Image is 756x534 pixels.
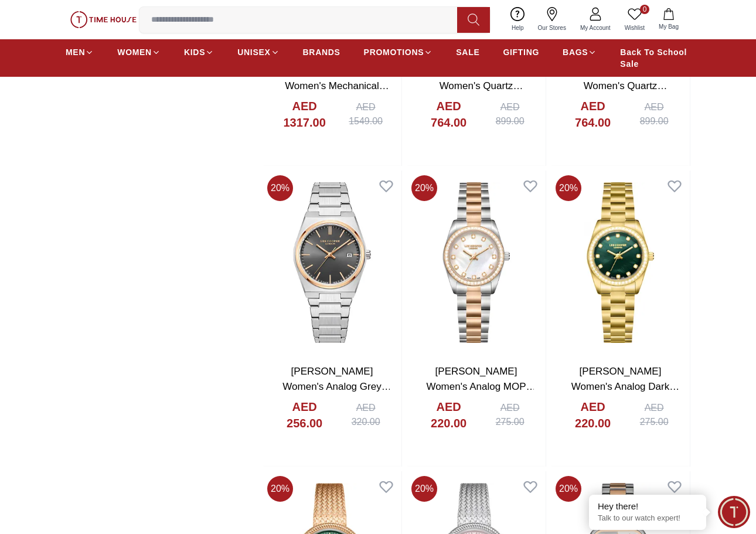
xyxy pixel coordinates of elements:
[184,42,214,63] a: KIDS
[563,399,623,431] h4: AED 220.00
[486,100,534,128] div: AED 899.00
[456,42,479,63] a: SALE
[563,42,597,63] a: BAGS
[263,171,401,355] img: Lee Cooper Women's Analog Grey Dial Watch - LC08195.560
[563,46,588,58] span: BAGS
[551,171,690,355] img: Lee Cooper Women's Analog Dark Green Dial Watch - LC08155.170
[556,175,581,201] span: 20 %
[237,46,270,58] span: UNISEX
[274,399,335,431] h4: AED 256.00
[303,46,340,58] span: BRANDS
[654,22,683,31] span: My Bag
[618,5,652,35] a: 0Wishlist
[503,46,539,58] span: GIFTING
[282,366,391,422] a: [PERSON_NAME] Women's Analog Grey Dial Watch - LC08195.560
[267,175,293,201] span: 20 %
[575,23,615,32] span: My Account
[563,98,623,131] h4: AED 764.00
[571,366,679,422] a: [PERSON_NAME] Women's Analog Dark Green Dial Watch - LC08155.170
[640,5,649,14] span: 0
[598,501,697,512] div: Hey there!
[364,46,424,58] span: PROMOTIONS
[486,401,534,429] div: AED 275.00
[407,171,546,355] img: Lee Cooper Women's Analog MOP Dial Watch - LC08155.520
[507,23,529,32] span: Help
[652,6,686,33] button: My Bag
[303,42,340,63] a: BRANDS
[117,46,152,58] span: WOMEN
[456,46,479,58] span: SALE
[718,496,750,528] div: Chat Widget
[620,42,690,74] a: Back To School Sale
[533,23,571,32] span: Our Stores
[117,42,161,63] a: WOMEN
[411,175,437,201] span: 20 %
[505,5,531,35] a: Help
[184,46,205,58] span: KIDS
[620,46,690,70] span: Back To School Sale
[267,476,293,502] span: 20 %
[630,401,678,429] div: AED 275.00
[531,5,573,35] a: Our Stores
[237,42,279,63] a: UNISEX
[556,476,581,502] span: 20 %
[620,23,649,32] span: Wishlist
[274,98,335,131] h4: AED 1317.00
[66,46,85,58] span: MEN
[70,11,137,28] img: ...
[342,401,390,429] div: AED 320.00
[426,366,536,422] a: [PERSON_NAME] Women's Analog MOP Dial Watch - LC08155.520
[630,100,678,128] div: AED 899.00
[66,42,94,63] a: MEN
[342,100,390,128] div: AED 1549.00
[418,399,479,431] h4: AED 220.00
[598,513,697,523] p: Talk to our watch expert!
[418,98,479,131] h4: AED 764.00
[503,42,539,63] a: GIFTING
[411,476,437,502] span: 20 %
[364,42,433,63] a: PROMOTIONS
